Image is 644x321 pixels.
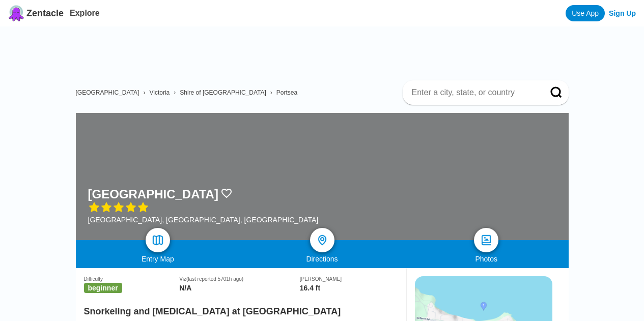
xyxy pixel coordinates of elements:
a: Sign Up [609,9,636,17]
img: directions [316,234,328,246]
a: Victoria [149,89,170,96]
div: Directions [240,255,404,263]
a: Zentacle logoZentacle [8,5,64,21]
span: › [143,89,145,96]
h2: Snorkeling and [MEDICAL_DATA] at [GEOGRAPHIC_DATA] [84,300,398,317]
span: Zentacle [26,8,64,19]
span: beginner [84,283,122,293]
div: Viz (last reported 5701h ago) [179,276,300,282]
span: › [270,89,272,96]
span: › [174,89,176,96]
img: Zentacle logo [8,5,24,21]
input: Enter a city, state, or country [411,87,536,98]
img: map [152,234,164,246]
div: Entry Map [76,255,240,263]
img: photos [480,234,492,246]
a: Shire of [GEOGRAPHIC_DATA] [180,89,266,96]
h1: [GEOGRAPHIC_DATA] [88,187,218,201]
div: Photos [404,255,569,263]
a: Use App [566,5,605,21]
div: [GEOGRAPHIC_DATA], [GEOGRAPHIC_DATA], [GEOGRAPHIC_DATA] [88,216,319,224]
a: Explore [70,9,100,17]
a: map [146,228,170,252]
div: Difficulty [84,276,180,282]
a: Portsea [276,89,297,96]
div: [PERSON_NAME] [300,276,398,282]
div: 16.4 ft [300,284,398,292]
div: N/A [179,284,300,292]
a: [GEOGRAPHIC_DATA] [76,89,139,96]
a: photos [474,228,498,252]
